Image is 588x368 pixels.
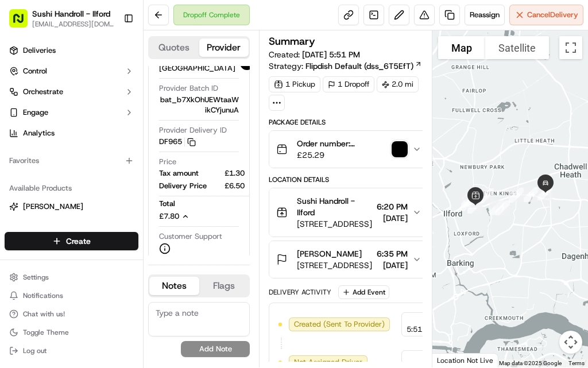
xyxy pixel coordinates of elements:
[297,248,362,259] span: [PERSON_NAME]
[5,5,119,32] button: Sushi Handroll - Ilford[EMAIL_ADDRESS][DOMAIN_NAME]
[23,291,63,300] span: Notifications
[5,62,138,80] button: Control
[5,197,138,216] button: [PERSON_NAME]
[455,192,479,216] div: 1
[499,360,562,366] span: Map data ©2025 Google
[294,357,362,367] span: Not Assigned Driver
[432,353,498,367] div: Location Not Live
[66,235,91,247] span: Create
[7,221,92,242] a: 📗Knowledge Base
[23,87,63,97] span: Orchestrate
[438,36,485,59] button: Show street map
[461,187,485,211] div: 6
[5,343,138,359] button: Log out
[435,352,473,367] a: Open this area in Google Maps (opens a new window)
[149,38,199,57] button: Quotes
[178,147,209,161] button: See all
[114,254,139,262] span: Pylon
[95,178,99,187] span: •
[199,277,249,295] button: Flags
[199,38,249,57] button: Provider
[377,248,408,259] span: 6:35 PM
[11,46,209,64] p: Welcome 👋
[32,8,110,20] button: Sushi Handroll - Ilford
[485,36,549,59] button: Show satellite imagery
[9,202,134,212] a: [PERSON_NAME]
[11,227,21,236] div: 📗
[519,183,543,207] div: 11
[377,212,408,224] span: [DATE]
[297,218,372,230] span: [STREET_ADDRESS]
[23,107,48,118] span: Engage
[305,60,422,72] a: Flipdish Default (dss_6T5EfT)
[474,184,498,208] div: 7
[30,74,207,86] input: Got a question? Start typing here...
[269,36,315,47] h3: Summary
[23,309,65,319] span: Chat with us!
[23,273,49,282] span: Settings
[36,178,93,187] span: [PERSON_NAME]
[269,60,422,72] div: Strategy:
[11,167,30,185] img: Jandy Espique
[52,121,158,130] div: We're available if you need us!
[92,221,189,242] a: 💻API Documentation
[377,76,419,92] div: 2.0 mi
[195,113,209,127] button: Start new chat
[269,288,331,297] div: Delivery Activity
[23,222,40,233] span: Fleet
[11,11,34,34] img: Nash
[485,196,509,220] div: 8
[5,124,138,142] a: Analytics
[5,83,138,101] button: Orchestrate
[294,319,385,330] span: Created (Sent To Provider)
[490,196,514,220] div: 9
[5,41,138,60] a: Deliveries
[5,103,138,122] button: Engage
[159,125,227,135] span: Provider Delivery ID
[269,241,428,278] button: [PERSON_NAME][STREET_ADDRESS]6:35 PM[DATE]
[5,288,138,304] button: Notifications
[159,181,222,191] span: Delivery Price
[533,181,557,205] div: 12
[5,232,138,250] button: Create
[5,269,138,285] button: Settings
[23,179,32,188] img: 1736555255976-a54dd68f-1ca7-489b-9aae-adbdc363a1c4
[269,131,428,168] button: Order number: 166808194 for [PERSON_NAME]£25.29photo_proof_of_delivery image
[305,60,413,72] span: Flipdish Default (dss_6T5EfT)
[435,352,473,367] img: Google
[159,199,208,209] span: Total
[11,110,32,130] img: 1736555255976-a54dd68f-1ca7-489b-9aae-adbdc363a1c4
[32,20,114,29] button: [EMAIL_ADDRESS][DOMAIN_NAME]
[392,141,408,157] img: photo_proof_of_delivery image
[159,157,176,167] span: Price
[159,137,196,147] button: DF965
[297,195,372,218] span: Sushi Handroll - Ilford
[102,178,125,187] span: [DATE]
[297,138,387,149] span: Order number: 166808194 for [PERSON_NAME]
[269,118,429,127] div: Package Details
[269,188,428,237] button: Sushi Handroll - Ilford[STREET_ADDRESS]6:20 PM[DATE]
[5,179,138,197] div: Available Products
[5,218,138,237] button: Fleet
[269,49,360,60] span: Created:
[159,231,222,242] span: Customer Support
[504,183,528,207] div: 10
[323,76,374,92] div: 1 Dropoff
[11,149,77,158] div: Past conversations
[470,10,500,20] span: Reassign
[109,226,184,237] span: API Documentation
[297,149,387,161] span: £25.29
[23,202,83,212] span: [PERSON_NAME]
[269,175,429,184] div: Location Details
[463,194,487,218] div: 3
[302,49,360,60] span: [DATE] 5:51 PM
[509,5,583,25] button: CancelDelivery
[23,128,55,138] span: Analytics
[97,227,106,236] div: 💻
[407,324,451,335] span: 5:51 PM BST
[377,201,408,212] span: 6:20 PM
[24,110,45,130] img: 1755196953914-cd9d9cba-b7f7-46ee-b6f5-75ff69acacf5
